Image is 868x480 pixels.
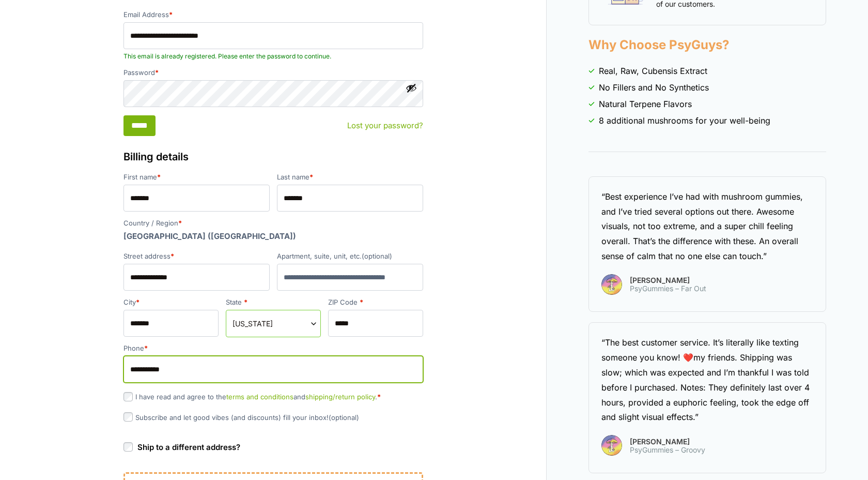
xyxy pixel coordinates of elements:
[137,442,240,452] span: Ship to a different address?
[123,299,219,306] label: City
[406,82,417,94] button: Show password
[123,220,423,227] label: Country / Region
[329,413,359,422] span: (optional)
[277,253,423,260] label: Apartment, suite, unit, etc.
[599,98,692,110] span: Natural Terpene Flavors
[599,114,770,127] span: 8 additional mushrooms for your well-being
[123,11,423,18] label: Email Address
[123,345,423,352] label: Phone
[226,299,321,306] label: State
[123,69,423,76] label: Password
[123,393,381,401] label: I have read and agree to the and .
[123,392,133,401] input: I have read and agree to theterms and conditionsandshipping/return policy.
[588,37,729,52] strong: Why Choose PsyGuys?
[277,174,423,181] label: Last name
[328,299,423,306] label: ZIP Code
[630,284,706,293] span: PsyGummies – Far Out
[123,442,133,452] input: Ship to a different address?
[123,413,359,422] label: Subscribe and let good vibes (and discounts) fill your inbox!
[123,174,270,181] label: First name
[362,252,392,260] span: (optional)
[630,446,705,454] span: PsyGummies – Groovy
[123,231,296,241] strong: [GEOGRAPHIC_DATA] ([GEOGRAPHIC_DATA])
[601,189,813,264] div: “Best experience I’ve had with mushroom gummies, and I’ve tried several options out there. Awesom...
[233,318,314,329] span: Texas
[123,149,423,164] h3: Billing details
[305,393,375,401] a: shipping/return policy
[601,335,813,425] div: “The best customer service. It’s literally like texting someone you know! ❤️my friends. Shipping ...
[630,438,705,445] span: [PERSON_NAME]
[123,52,423,61] span: This email is already registered. Please enter the password to continue.
[347,120,423,132] a: Lost your password?
[599,81,709,94] span: No Fillers and No Synthetics
[226,393,293,401] a: terms and conditions
[226,310,321,337] span: State
[123,412,133,422] input: Subscribe and let good vibes (and discounts) fill your inbox!(optional)
[630,277,706,284] span: [PERSON_NAME]
[599,65,707,77] span: Real, Raw, Cubensis Extract
[123,253,270,260] label: Street address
